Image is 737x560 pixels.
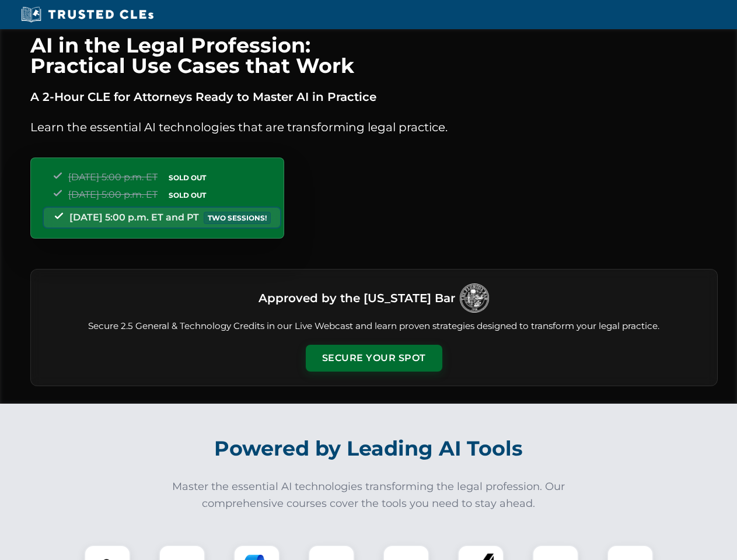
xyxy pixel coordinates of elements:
img: Logo [460,283,489,313]
p: Learn the essential AI technologies that are transforming legal practice. [30,118,718,136]
img: Trusted CLEs [18,6,157,23]
p: A 2-Hour CLE for Attorneys Ready to Master AI in Practice [30,87,718,106]
span: SOLD OUT [165,171,210,184]
h3: Approved by the [US_STATE] Bar [259,288,455,309]
h2: Powered by Leading AI Tools [46,428,692,469]
span: SOLD OUT [165,189,210,201]
button: Secure Your Spot [306,345,442,372]
h1: AI in the Legal Profession: Practical Use Cases that Work [30,35,718,76]
p: Secure 2.5 General & Technology Credits in our Live Webcast and learn proven strategies designed ... [45,320,703,333]
p: Master the essential AI technologies transforming the legal profession. Our comprehensive courses... [165,478,573,512]
span: [DATE] 5:00 p.m. ET [68,189,158,200]
span: [DATE] 5:00 p.m. ET [68,171,158,183]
